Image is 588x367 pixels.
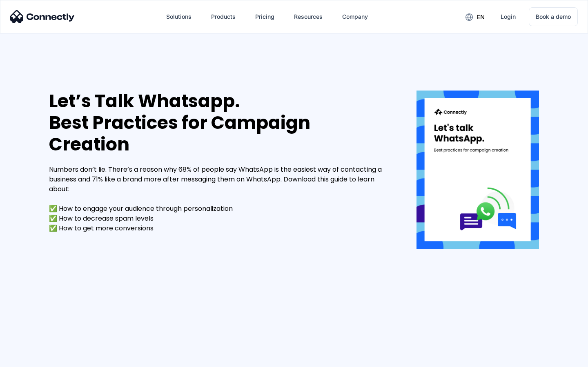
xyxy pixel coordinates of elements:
div: Products [211,11,236,22]
a: Book a demo [529,7,578,26]
a: Pricing [249,7,281,27]
div: Resources [294,11,323,22]
div: Pricing [255,11,274,22]
aside: Language selected: English [8,353,49,364]
div: Login [501,11,516,22]
img: Connectly Logo [10,10,75,23]
div: Company [342,11,368,22]
div: en [477,11,485,23]
div: Solutions [160,7,198,27]
div: Let’s Talk Whatsapp. Best Practices for Campaign Creation [49,91,392,155]
div: Company [336,7,374,27]
div: en [459,11,491,23]
div: Resources [287,7,329,27]
a: Login [494,7,522,27]
div: Solutions [166,11,192,22]
div: Products [205,7,242,27]
div: Numbers don’t lie. There’s a reason why 68% of people say WhatsApp is the easiest way of contacti... [49,165,392,233]
ul: Language list [16,353,49,364]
